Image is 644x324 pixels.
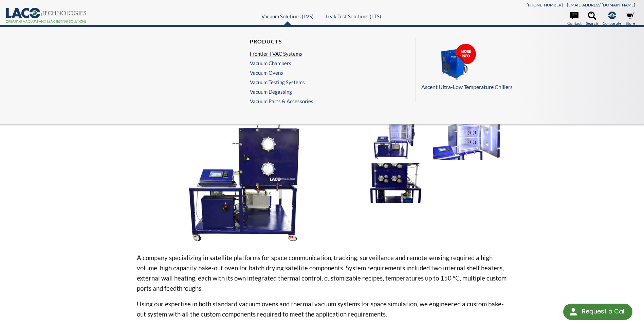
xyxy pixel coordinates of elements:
a: [PHONE_NUMBER] [527,2,563,7]
img: High Vacuum Bake-Out System for Satellite Components, chamber door open [359,120,430,160]
img: High Vacuum Bake-Out System for Satellite Components, front view [137,120,353,242]
p: A company specializing in satellite platforms for space communication, tracking, surveillance and... [137,253,507,293]
p: Ascent Ultra-Low Temperature Chillers [421,83,631,91]
a: Vacuum Testing Systems [250,79,310,85]
span: Corporate [603,20,621,26]
img: Ascent_Chillers_Pods__LVS_.png [421,43,489,82]
a: Vacuum Solutions (LVS) [261,13,314,19]
a: Store [626,12,635,26]
a: Contact [567,12,582,26]
a: Frontier TVAC Systems [250,51,310,57]
div: Request a Call [582,304,626,319]
img: High Vacuum Bake-Out System for Satellite Components, chamber close-up [433,120,504,160]
a: Vacuum Ovens [250,70,310,76]
img: High Vacuum Bake-Out System for Satellite Components, side view [359,163,430,203]
a: Leak Test Solutions (LTS) [326,13,381,19]
a: Search [586,12,598,26]
div: Request a Call [563,304,632,320]
img: round button [568,306,579,317]
a: [EMAIL_ADDRESS][DOMAIN_NAME] [567,2,635,7]
h4: Products [250,38,310,45]
a: Vacuum Chambers [250,60,310,66]
p: Using our expertise in both standard vacuum ovens and thermal vacuum systems for space simulation... [137,299,507,319]
a: Ascent Ultra-Low Temperature Chillers [421,43,631,91]
a: Vacuum Parts & Accessories [250,98,313,104]
a: Vacuum Degassing [250,89,310,95]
